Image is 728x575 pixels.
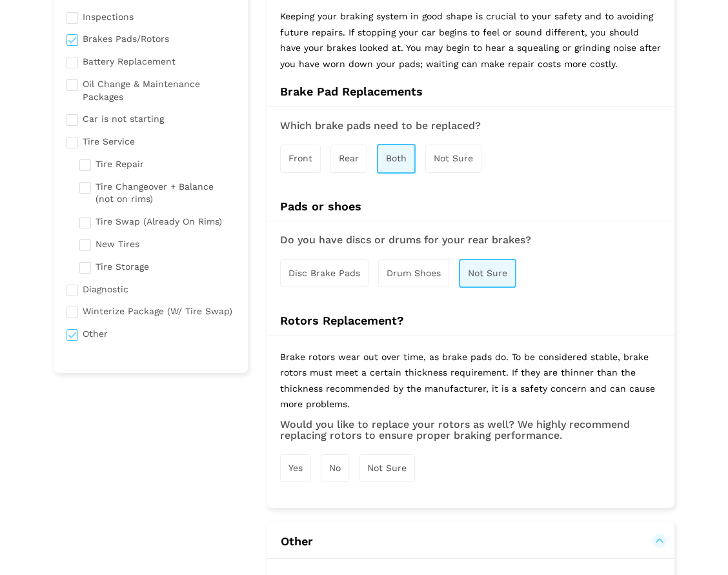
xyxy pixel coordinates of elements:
[280,534,662,549] button: Other
[367,463,407,473] span: Not Sure
[387,268,441,278] span: Drum Shoes
[468,268,507,278] span: Not Sure
[329,463,341,473] span: No
[280,234,662,246] h3: Do you have discs or drums for your rear brakes?
[386,153,407,163] span: Both
[267,199,674,214] h4: Pads or shoes
[280,419,662,441] h3: Would you like to replace your rotors as well? We highly recommend replacing rotors to ensure pro...
[280,120,662,132] h3: Which brake pads need to be replaced?
[280,349,662,419] p: Brake rotors wear out over time, as brake pads do. To be considered stable, brake rotors must mee...
[288,153,312,163] span: Front
[288,463,303,473] span: Yes
[339,153,359,163] span: Rear
[267,314,674,328] h4: Rotors Replacement?
[288,268,360,278] span: Disc Brake Pads
[267,85,674,99] h4: Brake Pad Replacements
[434,153,473,163] span: Not Sure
